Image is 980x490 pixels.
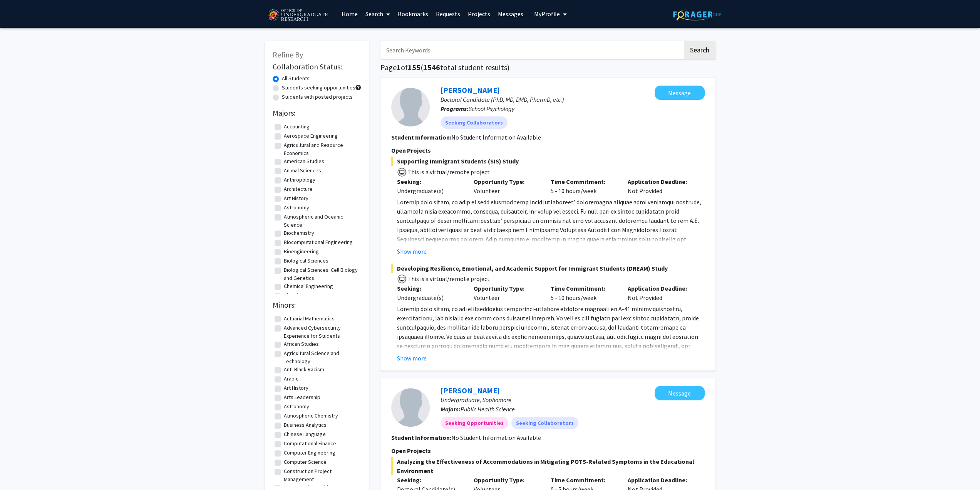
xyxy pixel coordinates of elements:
label: Bioengineering [284,248,319,256]
label: Animal Sciences [284,167,321,175]
span: School Psychology [469,105,514,113]
input: Search Keywords [380,41,683,59]
label: Computational Finance [284,439,336,448]
label: Students with posted projects [282,93,353,101]
a: Bookmarks [394,0,432,27]
span: Developing Resilience, Emotional, and Academic Support for Immigrant Students (DREAM) Study [391,264,705,273]
mat-chip: Seeking Opportunities [441,417,508,429]
div: Volunteer [468,177,545,195]
span: No Student Information Available [451,434,541,441]
p: Time Commitment: [551,475,616,485]
label: Arts Leadership [284,393,320,401]
b: Student Information: [391,133,451,141]
label: Chemistry [284,291,307,300]
p: Time Commitment: [551,177,616,186]
h2: Collaboration Status: [273,62,361,71]
label: Art History [284,384,308,392]
label: Astronomy [284,204,309,212]
label: Biocomputational Engineering [284,238,353,246]
div: Undergraduate(s) [397,186,462,195]
p: Opportunity Type: [474,177,539,186]
label: All Students [282,74,310,83]
span: Open Projects [391,146,431,154]
h1: Page of ( total student results) [380,63,715,72]
label: Biological Sciences: Cell Biology and Genetics [284,266,359,282]
p: Seeking: [397,177,462,186]
span: Doctoral Candidate (PhD, MD, DMD, PharmD, etc.) [441,96,564,103]
label: Atmospheric and Oceanic Science [284,213,359,229]
div: 5 - 10 hours/week [545,284,622,302]
label: Students seeking opportunities [282,84,355,92]
label: Art History [284,194,308,202]
span: 1546 [423,62,440,72]
label: Arabic [284,375,298,383]
span: Refine By [273,50,303,59]
label: Agricultural and Resource Economics [284,141,359,157]
p: Application Deadline: [628,177,693,186]
label: Computer Science [284,458,327,466]
div: Not Provided [622,177,699,195]
button: Message Sarah Zimmerman [655,86,705,100]
p: Opportunity Type: [474,284,539,293]
a: [PERSON_NAME] [441,85,500,95]
label: African Studies [284,340,319,348]
div: Not Provided [622,284,699,302]
p: Opportunity Type: [474,475,539,485]
span: Supporting Immigrant Students (SIS) Study [391,157,705,166]
a: Requests [432,0,464,27]
div: Undergraduate(s) [397,293,462,302]
a: Projects [464,0,494,27]
b: Student Information: [391,434,451,441]
span: Analyzing the Effectiveness of Accommodations in Mitigating POTS-Related Symptoms in the Educatio... [391,457,705,475]
label: Biochemistry [284,229,314,237]
label: Astronomy [284,402,309,411]
div: Volunteer [468,284,545,302]
label: Atmospheric Chemistry [284,412,338,420]
label: American Studies [284,157,324,165]
button: Show more [397,354,427,363]
label: Advanced Cybersecurity Experience for Students [284,324,359,340]
a: Search [362,0,394,27]
span: This is a virtual/remote project [407,275,490,283]
label: Construction Project Management [284,467,359,483]
span: My Profile [534,10,560,18]
label: Actuarial Mathematics [284,315,335,323]
label: Architecture [284,185,313,193]
h2: Majors: [273,108,361,118]
span: Loremip dolo sitam, co adi elitseddoeius temporinci-utlabore etdolore magnaali en A-41 minimv qui... [397,305,702,461]
label: Agricultural Science and Technology [284,349,359,365]
span: Loremip dolo sitam, co adip el sedd eiusmod temp incidi utlaboreet’ doloremagna aliquae admi veni... [397,198,701,289]
h2: Minors: [273,300,361,310]
label: Anthropology [284,176,315,184]
label: Accounting [284,123,310,131]
label: Business Analytics [284,421,327,429]
span: No Student Information Available [451,133,541,141]
mat-chip: Seeking Collaborators [441,116,508,129]
a: Home [338,0,362,27]
p: Seeking: [397,284,462,293]
label: Aerospace Engineering [284,132,338,140]
span: 155 [408,62,420,72]
p: Time Commitment: [551,284,616,293]
label: Chemical Engineering [284,282,333,290]
p: Seeking: [397,475,462,485]
b: Majors: [441,405,461,413]
button: Show more [397,247,427,256]
a: [PERSON_NAME] [441,386,500,395]
label: Anti-Black Racism [284,365,324,374]
label: Biological Sciences [284,257,328,265]
span: Open Projects [391,447,431,455]
img: ForagerOne Logo [673,8,721,20]
button: Message Kelley May [655,386,705,400]
mat-chip: Seeking Collaborators [511,417,578,429]
iframe: Chat [6,455,33,484]
p: Application Deadline: [628,475,693,485]
span: Undergraduate, Sophomore [441,396,511,404]
div: 5 - 10 hours/week [545,177,622,195]
span: Public Health Science [461,405,515,413]
span: 1 [397,62,401,72]
p: Application Deadline: [628,284,693,293]
label: Chinese Language [284,430,326,438]
b: Programs: [441,105,469,113]
label: Computer Engineering [284,449,335,457]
